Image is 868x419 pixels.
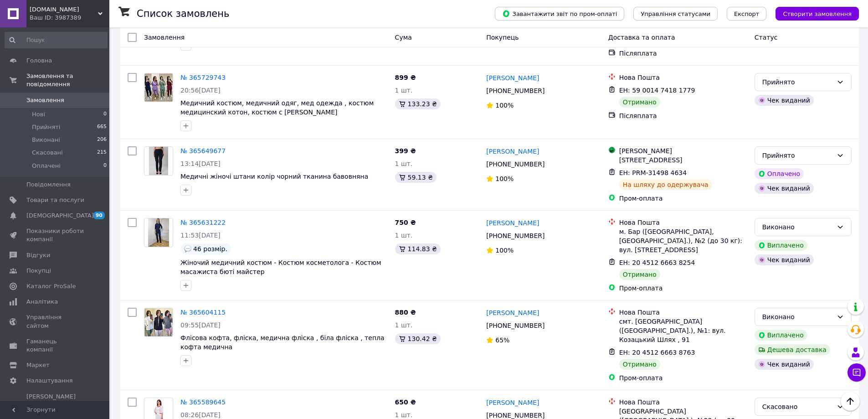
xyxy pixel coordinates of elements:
div: [STREET_ADDRESS] [619,155,747,165]
span: [DEMOGRAPHIC_DATA] [26,212,94,220]
span: Покупці [26,267,51,275]
span: 399 ₴ [395,147,416,155]
img: Фото товару [149,147,168,175]
span: 665 [97,123,107,131]
span: 899 ₴ [395,74,416,81]
div: Пром-оплата [619,284,747,293]
span: Головна [26,57,52,65]
a: Фото товару [144,73,173,102]
div: Виплачено [755,240,807,251]
a: [PERSON_NAME] [486,147,539,156]
a: № 365604115 [180,309,226,316]
span: ЕН: 20 4512 6663 8763 [619,349,695,356]
div: Післяплата [619,111,747,120]
img: Фото товару [144,73,173,102]
span: 650 ₴ [395,398,416,406]
div: Прийнято [762,77,833,87]
span: Доставка та оплата [608,34,675,41]
span: 750 ₴ [395,219,416,226]
span: 90 [93,212,105,219]
span: Скасовані [32,149,63,157]
img: Фото товару [148,218,169,247]
span: Налаштування [26,377,73,385]
span: Замовлення [144,34,185,41]
div: Виплачено [755,330,807,341]
div: 133.23 ₴ [395,98,441,109]
span: [PERSON_NAME] та рахунки [26,393,84,418]
span: Показники роботи компанії [26,227,84,243]
span: 0 [103,162,107,170]
span: 46 розмір. [193,245,227,253]
a: Флісова кофта, фліска, медична фліска , біла фліска , тепла кофта медична [180,334,385,351]
div: Нова Пошта [619,73,747,82]
span: 11:53[DATE] [180,232,221,239]
a: Медичний костюм, медичний одяг, мед одежда , костюм медицинский котон, костюм с [PERSON_NAME] [180,99,374,116]
span: ЕН: 20 4512 6663 8254 [619,259,695,266]
button: Завантажити звіт по пром-оплаті [495,7,624,21]
span: 13:14[DATE] [180,160,221,167]
a: № 365649677 [180,147,226,155]
span: Повідомлення [26,181,71,189]
div: [PHONE_NUMBER] [484,84,546,97]
input: Пошук [5,32,108,48]
a: [PERSON_NAME] [486,308,539,317]
div: смт. [GEOGRAPHIC_DATA] ([GEOGRAPHIC_DATA].), №1: вул. Козацький Шлях , 91 [619,317,747,344]
span: 1 шт. [395,160,413,167]
div: Нова Пошта [619,398,747,407]
span: 1 шт. [395,87,413,94]
a: [PERSON_NAME] [486,218,539,228]
h1: Список замовлень [137,8,229,19]
span: Виконані [32,136,60,144]
span: 1 шт. [395,411,413,419]
span: Мedic.moda [30,5,98,14]
button: Чат з покупцем [847,363,866,382]
span: Оплачені [32,162,61,170]
div: Пром-оплата [619,373,747,383]
div: [PERSON_NAME] [619,146,747,155]
span: Управління сайтом [26,313,84,330]
div: Прийнято [762,150,833,160]
span: 1 шт. [395,232,413,239]
a: Фото товару [144,146,173,176]
div: 59.13 ₴ [395,172,437,183]
div: Ваш ID: 3987389 [30,14,109,22]
button: Наверх [841,392,860,411]
a: Медичні жіночі штани колір чорний тканина бавовняна [180,173,368,180]
span: Аналітика [26,298,58,306]
span: 100% [495,102,514,109]
a: № 365589645 [180,398,226,406]
span: Відгуки [26,251,50,259]
span: ЕН: PRM-31498 4634 [619,169,687,176]
span: Cума [395,34,412,41]
button: Експорт [727,7,767,21]
div: Отримано [619,97,660,108]
span: 880 ₴ [395,309,416,316]
a: № 365631222 [180,219,226,226]
span: Прийняті [32,123,60,131]
a: № 365729743 [180,74,226,81]
img: Фото товару [144,308,173,336]
span: Покупець [486,34,519,41]
span: Статус [755,34,778,41]
div: Скасовано [762,402,833,412]
span: 08:26[DATE] [180,411,221,419]
a: Фото товару [144,218,173,247]
button: Створити замовлення [776,7,859,21]
span: 100% [495,247,514,254]
span: Експорт [734,10,760,17]
span: 206 [97,136,107,144]
a: Створити замовлення [766,10,859,17]
span: Гаманець компанії [26,337,84,354]
div: Виконано [762,222,833,232]
span: Маркет [26,361,50,369]
div: Чек виданий [755,95,814,106]
a: [PERSON_NAME] [486,398,539,407]
span: Завантажити звіт по пром-оплаті [502,10,617,18]
span: 65% [495,336,509,344]
div: Післяплата [619,49,747,58]
div: На шляху до одержувача [619,179,712,190]
span: Нові [32,110,45,119]
div: 130.42 ₴ [395,333,441,344]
